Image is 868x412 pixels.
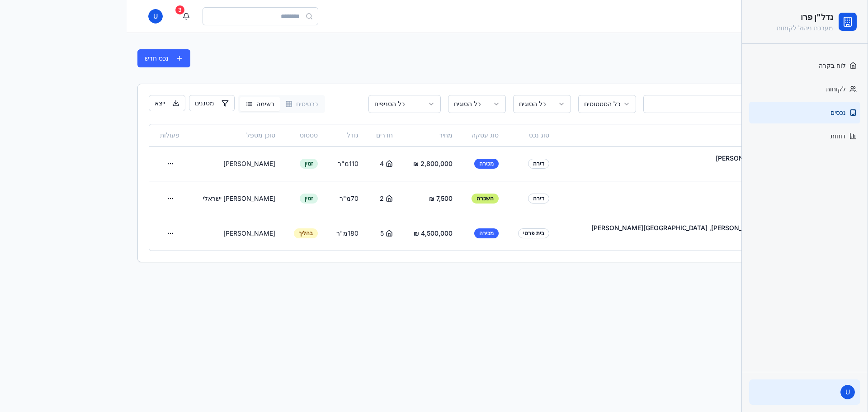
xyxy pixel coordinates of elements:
th: מחיר [400,124,460,146]
th: סטטוס [283,124,325,146]
span: U [148,9,163,24]
a: לקוחות [749,78,860,100]
th: חדרים [366,124,400,146]
th: פעולות [149,124,187,146]
button: מסננים [189,95,235,111]
span: לוח בקרה [819,61,846,70]
button: ייצא [149,95,185,111]
td: 70 מ"ר [325,181,366,216]
div: מכירה [474,159,499,169]
span: נכסים [830,108,846,117]
a: נכסים [749,102,860,123]
div: מכירה [474,228,499,238]
h2: נדל"ן פרו [777,11,833,24]
div: דירה [528,194,549,204]
div: זמין [300,159,318,169]
div: [GEOGRAPHIC_DATA][PERSON_NAME], [GEOGRAPHIC_DATA][PERSON_NAME] [564,223,838,232]
div: 3 [175,5,184,14]
div: 5 [373,229,393,238]
button: כרטיסים [280,97,323,111]
th: סוכן מטפל [187,124,283,146]
span: לקוחות [826,85,846,94]
div: 2 [373,194,393,203]
th: גודל [325,124,366,146]
span: דוחות [830,132,846,141]
a: דוחות [749,125,860,147]
div: קומה 2 מתוך 4 [564,199,838,208]
div: בהליך [294,228,318,238]
th: סוג עסקה [460,124,506,146]
td: 180 מ"ר [325,216,366,251]
th: סוג נכס [506,124,557,146]
p: מערכת ניהול לקוחות [777,24,833,33]
div: [STREET_ADDRESS][PERSON_NAME] [564,154,838,163]
button: U [137,7,170,25]
div: זמין [300,194,318,204]
td: ‏2,800,000 ‏₪ [400,146,460,181]
div: השכרה [472,194,499,204]
td: ‏7,500 ‏₪ [400,181,460,216]
span: U [840,385,855,399]
div: קומה 0 מתוך 2 [564,234,838,243]
div: 4 [373,159,393,168]
th: כתובת [557,124,845,146]
td: ‏4,500,000 ‏₪ [400,216,460,251]
td: [PERSON_NAME] ישראלי [187,181,283,216]
a: לוח בקרה [749,55,860,76]
button: רשימה [240,97,280,111]
td: 110 מ"ר [325,146,366,181]
button: 3 [177,7,195,25]
button: נכס חדש [137,49,190,67]
td: [PERSON_NAME] [187,146,283,181]
div: דירה [528,159,549,169]
div: קומה 3 מתוך 5 [564,165,838,174]
div: בית פרטי [518,228,549,238]
td: [PERSON_NAME] [187,216,283,251]
div: [STREET_ADDRESS] [564,189,838,198]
